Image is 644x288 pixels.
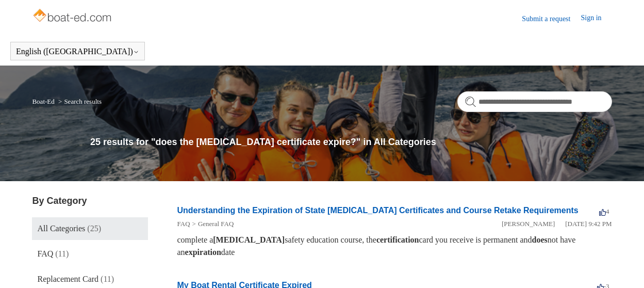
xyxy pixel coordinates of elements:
[177,219,190,229] li: FAQ
[177,220,190,228] a: FAQ
[32,243,148,265] a: FAQ (11)
[32,98,56,105] li: Boat-Ed
[55,249,69,258] span: (11)
[565,220,612,228] time: 03/16/2022, 21:42
[213,235,285,244] em: [MEDICAL_DATA]
[16,47,139,56] button: English ([GEOGRAPHIC_DATA])
[90,135,612,149] h1: 25 results for "does the [MEDICAL_DATA] certificate expire?" in All Categories
[581,12,612,25] a: Sign in
[37,224,85,233] span: All Categories
[190,219,234,229] li: General FAQ
[502,219,555,229] li: [PERSON_NAME]
[32,194,148,208] h3: By Category
[56,98,102,105] li: Search results
[37,249,53,258] span: FAQ
[376,235,419,244] em: certification
[32,6,114,27] img: Boat-Ed Help Center home page
[101,275,114,283] span: (11)
[185,248,221,257] em: expiration
[522,13,581,24] a: Submit a request
[457,91,612,112] input: Search
[32,98,54,105] a: Boat-Ed
[198,220,234,228] a: General FAQ
[532,235,548,244] em: does
[177,206,578,215] a: Understanding the Expiration of State [MEDICAL_DATA] Certificates and Course Retake Requirements
[37,275,98,283] span: Replacement Card
[599,207,609,215] span: 4
[87,224,101,233] span: (25)
[32,217,148,240] a: All Categories (25)
[177,234,612,259] div: complete a safety education course, the card you receive is permanent and not have an date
